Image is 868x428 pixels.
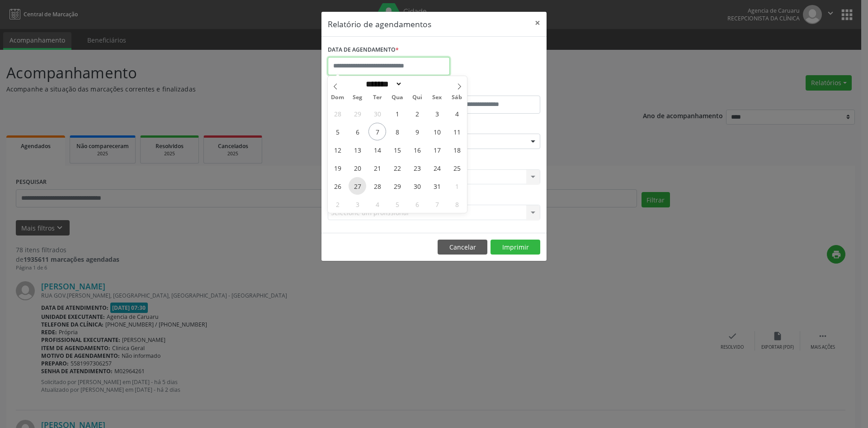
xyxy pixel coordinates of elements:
span: Setembro 28, 2025 [329,105,346,122]
span: Outubro 20, 2025 [349,159,366,177]
span: Qui [407,95,427,101]
span: Outubro 30, 2025 [408,177,426,195]
input: Year [402,79,432,89]
span: Novembro 3, 2025 [349,195,366,213]
span: Outubro 29, 2025 [388,177,406,195]
span: Outubro 1, 2025 [388,105,406,122]
span: Novembro 7, 2025 [428,195,446,213]
span: Setembro 29, 2025 [349,105,366,122]
span: Sex [427,95,447,101]
span: Outubro 23, 2025 [408,159,426,177]
span: Sáb [447,95,467,101]
span: Outubro 25, 2025 [448,159,466,177]
span: Qua [387,95,407,101]
span: Outubro 4, 2025 [448,105,466,122]
span: Outubro 3, 2025 [428,105,446,122]
button: Cancelar [438,240,487,255]
span: Outubro 17, 2025 [428,141,446,159]
span: Novembro 8, 2025 [448,195,466,213]
span: Dom [328,95,348,101]
span: Outubro 28, 2025 [368,177,386,195]
span: Outubro 27, 2025 [349,177,366,195]
span: Novembro 5, 2025 [388,195,406,213]
span: Outubro 10, 2025 [428,123,446,140]
span: Novembro 6, 2025 [408,195,426,213]
span: Novembro 1, 2025 [448,177,466,195]
span: Outubro 8, 2025 [388,123,406,140]
span: Outubro 9, 2025 [408,123,426,140]
label: DATA DE AGENDAMENTO [328,43,399,57]
span: Outubro 16, 2025 [408,141,426,159]
span: Novembro 4, 2025 [368,195,386,213]
span: Outubro 2, 2025 [408,105,426,122]
span: Outubro 6, 2025 [349,123,366,140]
span: Seg [348,95,368,101]
span: Outubro 24, 2025 [428,159,446,177]
span: Outubro 14, 2025 [368,141,386,159]
span: Setembro 30, 2025 [368,105,386,122]
button: Close [528,12,547,34]
span: Outubro 22, 2025 [388,159,406,177]
span: Outubro 12, 2025 [329,141,346,159]
span: Outubro 13, 2025 [349,141,366,159]
span: Outubro 31, 2025 [428,177,446,195]
span: Outubro 18, 2025 [448,141,466,159]
span: Outubro 19, 2025 [329,159,346,177]
span: Outubro 11, 2025 [448,123,466,140]
span: Outubro 5, 2025 [329,123,346,140]
span: Outubro 26, 2025 [329,177,346,195]
label: ATÉ [436,82,540,96]
span: Outubro 15, 2025 [388,141,406,159]
span: Outubro 21, 2025 [368,159,386,177]
span: Ter [368,95,387,101]
span: Novembro 2, 2025 [329,195,346,213]
select: Month [363,79,402,89]
h5: Relatório de agendamentos [328,18,431,30]
span: Outubro 7, 2025 [368,123,386,140]
button: Imprimir [491,240,540,255]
